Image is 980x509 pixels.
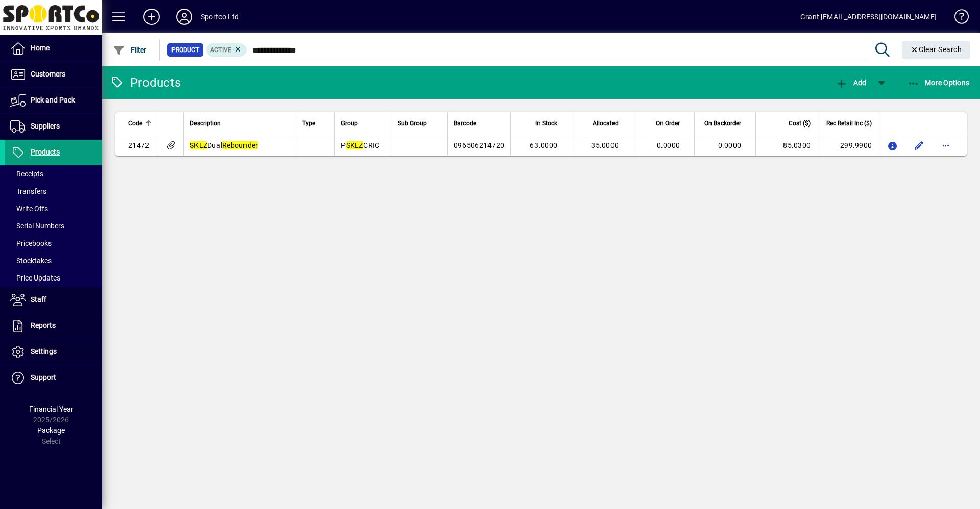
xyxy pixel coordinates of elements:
span: Add [836,79,866,87]
div: Type [302,118,328,129]
span: Staff [31,295,46,303]
div: Group [341,118,384,129]
span: 21472 [128,141,149,149]
td: 299.9900 [817,135,878,156]
div: Products [110,74,181,91]
span: Customers [31,70,65,78]
a: Home [5,36,102,61]
span: Serial Numbers [10,222,64,230]
em: SKLZ [190,141,207,149]
span: Receipts [10,170,43,178]
div: Allocated [578,118,628,129]
a: Knowledge Base [947,2,967,35]
span: In Stock [535,118,557,129]
div: Barcode [454,118,504,129]
div: Sportco Ltd [201,9,239,25]
span: On Order [656,118,680,129]
span: 0.0000 [657,141,680,149]
span: On Backorder [704,118,741,129]
span: Barcode [454,118,476,129]
button: More options [938,137,954,154]
span: Allocated [593,118,619,129]
button: Add [833,73,869,92]
a: Write Offs [5,200,102,217]
button: Add [135,8,168,26]
span: Product [171,45,199,55]
a: Transfers [5,183,102,200]
button: Clear [902,41,970,59]
div: In Stock [517,118,567,129]
span: Financial Year [29,405,73,413]
a: Settings [5,339,102,365]
button: Edit [911,137,927,154]
span: Description [190,118,221,129]
button: Profile [168,8,201,26]
span: Package [37,426,65,435]
div: On Backorder [701,118,750,129]
span: 35.0000 [591,141,619,149]
span: Type [302,118,315,129]
button: More Options [905,73,972,92]
span: 63.0000 [530,141,557,149]
span: Filter [113,46,147,54]
span: Pick and Pack [31,96,75,104]
mat-chip: Activation Status: Active [206,43,247,57]
span: Reports [31,321,56,329]
span: Write Offs [10,205,48,213]
span: Clear Search [910,45,962,54]
span: Pricebooks [10,239,52,247]
em: Rebounder [222,141,258,149]
span: Support [31,373,56,381]
a: Pick and Pack [5,88,102,113]
span: Dual [190,141,258,149]
span: Home [31,44,50,52]
span: Suppliers [31,122,60,130]
span: Settings [31,347,57,355]
a: Serial Numbers [5,217,102,235]
em: SKLZ [346,141,363,149]
a: Pricebooks [5,235,102,252]
span: Code [128,118,142,129]
a: Stocktakes [5,252,102,269]
a: Receipts [5,165,102,183]
span: Transfers [10,187,46,195]
div: Sub Group [398,118,441,129]
span: Stocktakes [10,257,52,265]
a: Reports [5,313,102,339]
span: Products [31,148,60,156]
div: Description [190,118,289,129]
td: 85.0300 [755,135,817,156]
span: Price Updates [10,274,60,282]
a: Support [5,365,102,391]
a: Customers [5,62,102,87]
div: Grant [EMAIL_ADDRESS][DOMAIN_NAME] [800,9,937,25]
a: Staff [5,287,102,313]
a: Price Updates [5,269,102,287]
span: 0.0000 [718,141,742,149]
div: On Order [640,118,689,129]
span: Rec Retail Inc ($) [826,118,872,129]
span: Sub Group [398,118,427,129]
span: 096506214720 [454,141,504,149]
span: Group [341,118,358,129]
span: Active [210,46,231,54]
div: Code [128,118,152,129]
span: P CRIC [341,141,379,149]
span: Cost ($) [789,118,811,129]
button: Filter [110,41,150,59]
span: More Options [908,79,970,87]
a: Suppliers [5,114,102,139]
